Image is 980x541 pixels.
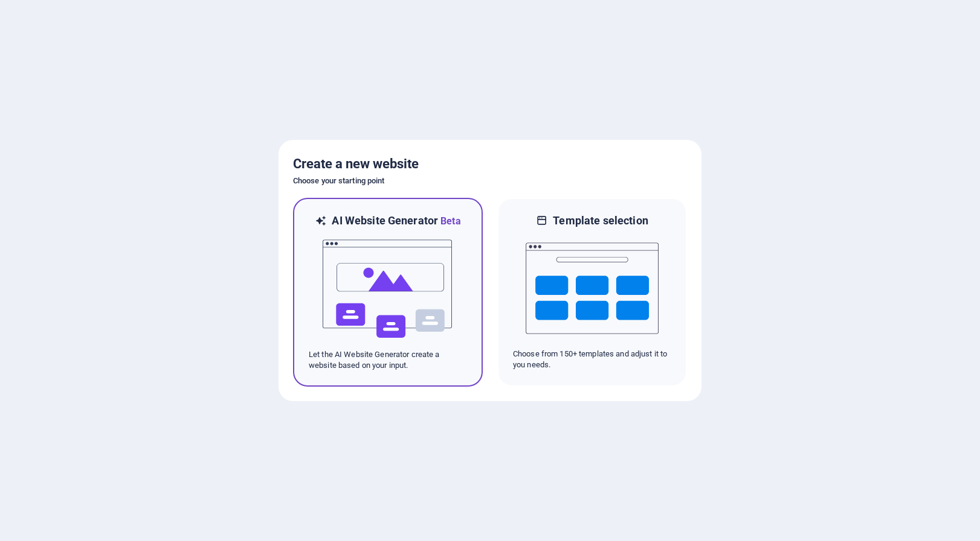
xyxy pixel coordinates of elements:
p: Let the AI Website Generator create a website based on your input. [309,349,467,371]
img: ai [321,229,454,349]
h6: Template selection [553,214,648,228]
div: Template selectionChoose from 150+ templates and adjust it to you needs. [497,198,687,387]
span: Beta [438,215,461,227]
div: AI Website GeneratorBetaaiLet the AI Website Generator create a website based on your input. [293,198,483,387]
h5: Create a new website [293,154,687,174]
h6: AI Website Generator [332,214,460,229]
p: Choose from 150+ templates and adjust it to you needs. [513,349,671,370]
h6: Choose your starting point [293,174,687,188]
